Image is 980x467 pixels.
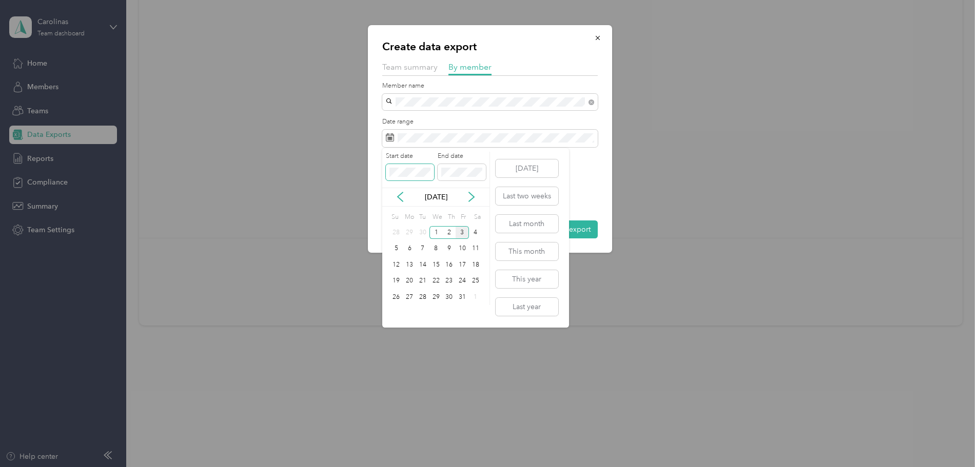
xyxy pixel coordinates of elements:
button: [DATE] [496,159,558,177]
div: 3 [456,226,469,239]
div: 1 [429,226,443,239]
label: Date range [382,117,598,127]
div: 7 [416,242,429,255]
button: Last two weeks [496,187,558,205]
div: 28 [390,226,403,239]
button: Last year [496,298,558,316]
div: 23 [442,275,456,288]
div: 29 [403,226,416,239]
div: 15 [429,258,443,271]
div: 12 [390,258,403,271]
div: 11 [469,242,482,255]
div: 21 [416,275,429,288]
div: 30 [416,226,429,239]
span: Team summary [382,62,438,72]
iframe: Everlance-gr Chat Button Frame [923,410,980,467]
button: This year [496,270,558,288]
p: Create data export [382,39,598,54]
div: 14 [416,258,429,271]
div: We [431,210,443,225]
div: 5 [390,242,403,255]
span: By member [448,62,492,72]
div: Mo [403,210,414,225]
div: 25 [469,275,482,288]
button: This month [496,242,558,260]
p: [DATE] [415,192,458,202]
div: 19 [390,275,403,288]
label: End date [438,152,486,161]
button: Last month [496,215,558,233]
div: 18 [469,258,482,271]
div: 31 [456,291,469,303]
div: 26 [390,291,403,303]
div: 29 [429,291,443,303]
div: 16 [442,258,456,271]
div: 30 [442,291,456,303]
div: 20 [403,275,416,288]
div: 28 [416,291,429,303]
div: 1 [469,291,482,303]
div: 2 [442,226,456,239]
label: Start date [386,152,434,161]
div: 4 [469,226,482,239]
div: Tu [418,210,427,225]
div: 13 [403,258,416,271]
div: 27 [403,291,416,303]
div: 10 [456,242,469,255]
div: Sa [473,210,482,225]
div: Su [390,210,400,225]
div: 8 [429,242,443,255]
label: Member name [382,82,598,91]
div: Fr [459,210,469,225]
div: 22 [429,275,443,288]
div: 24 [456,275,469,288]
div: Th [446,210,456,225]
div: 17 [456,258,469,271]
div: 6 [403,242,416,255]
div: 9 [442,242,456,255]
